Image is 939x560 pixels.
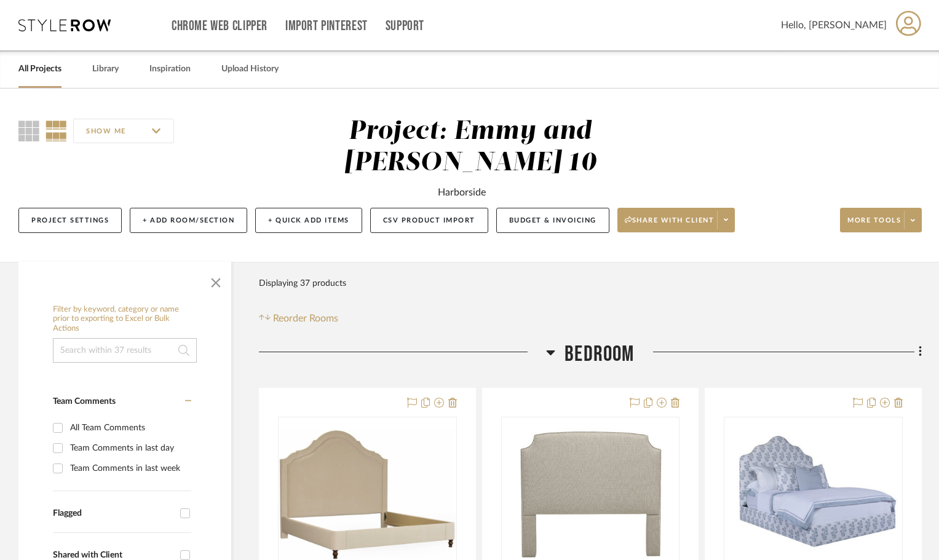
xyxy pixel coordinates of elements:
div: Displaying 37 products [259,271,346,296]
a: Inspiration [149,61,191,77]
div: Team Comments in last day [70,438,188,458]
div: Project: Emmy and [PERSON_NAME] 10 [344,119,596,176]
button: Budget & Invoicing [496,208,609,233]
span: Hello, [PERSON_NAME] [781,18,887,33]
div: Team Comments in last week [70,459,188,478]
span: Bedroom [565,341,634,368]
button: CSV Product Import [370,208,488,233]
div: All Team Comments [70,418,188,438]
button: Close [204,268,228,293]
a: Import Pinterest [285,21,368,31]
span: Team Comments [53,397,116,406]
a: Upload History [221,61,279,77]
button: Share with client [617,208,735,232]
div: Flagged [53,508,174,519]
span: Reorder Rooms [273,311,338,326]
h6: Filter by keyword, category or name prior to exporting to Excel or Bulk Actions [53,305,197,334]
a: All Projects [18,61,61,77]
div: Harborside [438,185,486,200]
span: More tools [847,216,901,234]
a: Library [92,61,119,77]
button: + Add Room/Section [130,208,247,233]
button: Reorder Rooms [259,311,338,326]
a: Chrome Web Clipper [172,21,267,31]
img: 807 ROCOCO [279,430,456,560]
button: More tools [840,208,922,232]
img: paige studio z bed23102-11 [725,433,901,556]
button: Project Settings [18,208,122,233]
input: Search within 37 results [53,338,197,363]
a: Support [386,21,424,31]
span: Share with client [625,216,715,234]
button: + Quick Add Items [255,208,362,233]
